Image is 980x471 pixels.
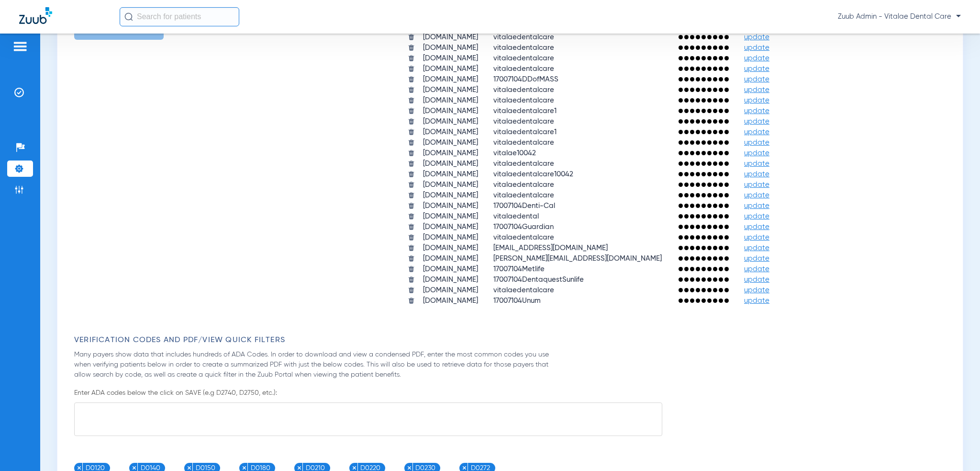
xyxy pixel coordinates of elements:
span: update [744,44,769,51]
span: update [744,265,769,273]
img: trash.svg [408,44,415,51]
img: hamburger-icon [12,41,28,52]
span: update [744,97,769,104]
span: Zuub Admin - Vitalae Dental Care [838,12,961,22]
td: [DOMAIN_NAME] [416,212,485,221]
span: update [744,202,769,209]
span: vitalaedentalcare [493,160,554,167]
span: vitalaedental [493,213,539,220]
img: trash.svg [408,118,415,125]
img: trash.svg [408,265,415,273]
span: update [744,118,769,125]
img: x.svg [187,465,192,471]
span: vitalaedentalcare10042 [493,171,573,178]
img: trash.svg [408,223,415,230]
img: trash.svg [408,287,415,294]
img: trash.svg [408,55,415,62]
span: vitalaedentalcare [493,181,554,188]
img: trash.svg [408,192,415,199]
span: [EMAIL_ADDRESS][DOMAIN_NAME] [493,244,608,252]
span: vitalaedentalcare [493,44,554,51]
span: update [744,276,769,283]
img: trash.svg [408,213,415,220]
img: trash.svg [408,86,415,93]
img: trash.svg [408,34,415,41]
span: update [744,55,769,62]
span: vitalaedentalcare [493,287,554,294]
span: vitalaedentalcare [493,55,554,62]
span: update [744,287,769,294]
img: trash.svg [408,255,415,262]
span: vitalae10042 [493,149,536,157]
span: update [744,297,769,304]
span: update [744,107,769,115]
td: [DOMAIN_NAME] [416,75,485,84]
span: update [744,65,769,72]
img: trash.svg [408,107,415,115]
td: [DOMAIN_NAME] [416,127,485,137]
span: vitalaedentalcare [493,97,554,104]
span: update [744,86,769,93]
td: [DOMAIN_NAME] [416,85,485,95]
span: vitalaedentalcare1 [493,107,557,115]
img: trash.svg [408,76,415,83]
span: update [744,76,769,83]
span: update [744,255,769,262]
span: 17007104DentaquestSunlife [493,276,584,283]
span: update [744,171,769,178]
img: trash.svg [408,181,415,188]
img: x.svg [77,465,82,471]
td: [DOMAIN_NAME] [416,180,485,190]
span: update [744,128,769,136]
td: [DOMAIN_NAME] [416,243,485,253]
td: [DOMAIN_NAME] [416,233,485,242]
span: update [744,160,769,167]
img: trash.svg [408,139,415,146]
span: vitalaedentalcare [493,118,554,125]
span: vitalaedentalcare [493,139,554,146]
img: x.svg [132,465,137,471]
td: [DOMAIN_NAME] [416,254,485,264]
p: Enter ADA codes below the click on SAVE (e.g D2740, D2750, etc.): [74,388,951,398]
img: trash.svg [408,297,415,304]
td: [DOMAIN_NAME] [416,149,485,158]
span: vitalaedentalcare [493,86,554,93]
td: [DOMAIN_NAME] [416,54,485,63]
td: [DOMAIN_NAME] [416,264,485,274]
span: 17007104Unum [493,297,541,304]
td: [DOMAIN_NAME] [416,275,485,285]
td: [DOMAIN_NAME] [416,33,485,42]
img: x.svg [407,465,412,471]
span: 17007104DDofMASS [493,76,558,83]
h3: Verification Codes and PDF/View Quick Filters [74,335,951,345]
span: vitalaedentalcare [493,65,554,72]
td: [DOMAIN_NAME] [416,159,485,169]
td: [DOMAIN_NAME] [416,96,485,105]
span: vitalaedentalcare [493,234,554,241]
img: trash.svg [408,171,415,178]
iframe: Chat Widget [932,425,980,471]
span: update [744,192,769,199]
img: trash.svg [408,160,415,167]
img: trash.svg [408,97,415,104]
span: update [744,213,769,220]
td: [DOMAIN_NAME] [416,64,485,74]
img: Zuub Logo [19,7,52,24]
img: trash.svg [408,128,415,136]
td: [DOMAIN_NAME] [416,201,485,211]
span: update [744,34,769,41]
img: x.svg [352,465,357,471]
td: [DOMAIN_NAME] [416,138,485,148]
span: update [744,181,769,188]
td: [DOMAIN_NAME] [416,222,485,232]
img: x.svg [462,465,467,471]
img: trash.svg [408,202,415,209]
img: trash.svg [408,276,415,283]
img: trash.svg [408,149,415,157]
td: [DOMAIN_NAME] [416,106,485,116]
input: Search for patients [120,7,239,26]
span: vitalaedentalcare [493,34,554,41]
td: [DOMAIN_NAME] [416,286,485,295]
span: update [744,223,769,230]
